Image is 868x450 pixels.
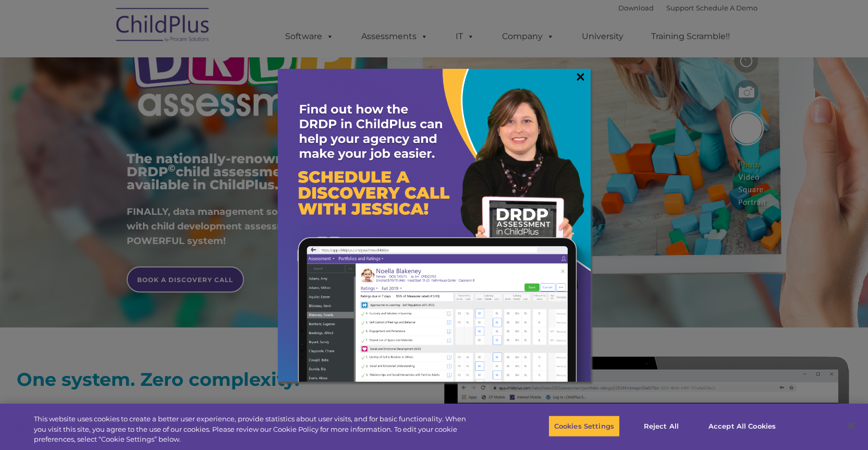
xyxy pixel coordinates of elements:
button: Cookies Settings [548,415,620,437]
div: This website uses cookies to create a better user experience, provide statistics about user visit... [34,414,478,445]
a: × [574,71,586,82]
button: Close [840,415,863,437]
button: Accept All Cookies [703,415,781,437]
button: Reject All [629,415,694,437]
